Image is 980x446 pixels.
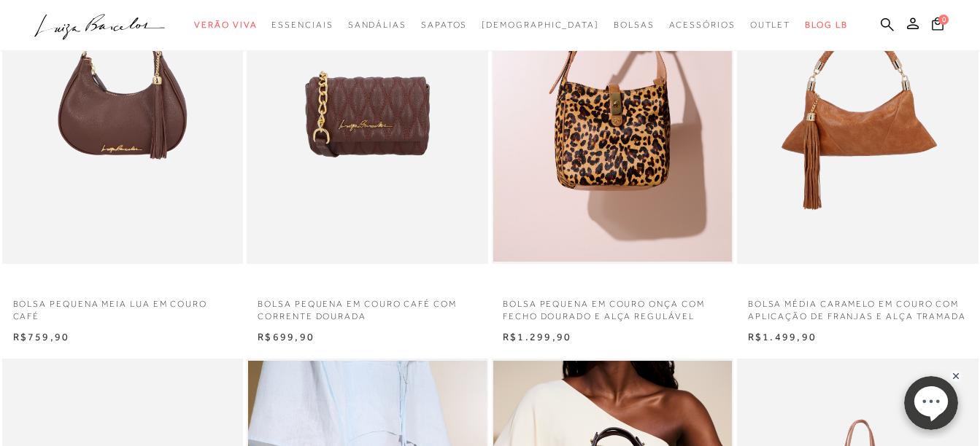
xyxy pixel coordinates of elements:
[748,331,817,343] span: R$1.499,90
[271,12,333,39] a: categoryNavScreenReaderText
[750,20,791,30] span: Outlet
[614,12,655,39] a: categoryNavScreenReaderText
[2,289,244,323] a: BOLSA PEQUENA MEIA LUA EM COURO CAFÉ
[750,12,791,39] a: categoryNavScreenReaderText
[421,20,467,30] span: Sapatos
[271,20,333,30] span: Essenciais
[503,331,571,343] span: R$1.299,90
[348,12,406,39] a: categoryNavScreenReaderText
[421,12,467,39] a: categoryNavScreenReaderText
[938,15,949,25] span: 0
[614,20,655,30] span: Bolsas
[805,12,847,39] a: BLOG LB
[258,331,315,343] span: R$699,90
[194,12,257,39] a: categoryNavScreenReaderText
[247,289,488,323] a: BOLSA PEQUENA EM COURO CAFÉ COM CORRENTE DOURADA
[482,12,599,39] a: noSubCategoriesText
[737,289,979,323] a: BOLSA MÉDIA CARAMELO EM COURO COM APLICAÇÃO DE FRANJAS E ALÇA TRAMADA
[13,331,70,343] span: R$759,90
[669,20,736,30] span: Acessórios
[482,20,599,30] span: [DEMOGRAPHIC_DATA]
[348,20,406,30] span: Sandálias
[927,16,948,36] button: 0
[194,20,257,30] span: Verão Viva
[805,20,847,30] span: BLOG LB
[492,289,733,323] a: BOLSA PEQUENA EM COURO ONÇA COM FECHO DOURADO E ALÇA REGULÁVEL
[669,12,736,39] a: categoryNavScreenReaderText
